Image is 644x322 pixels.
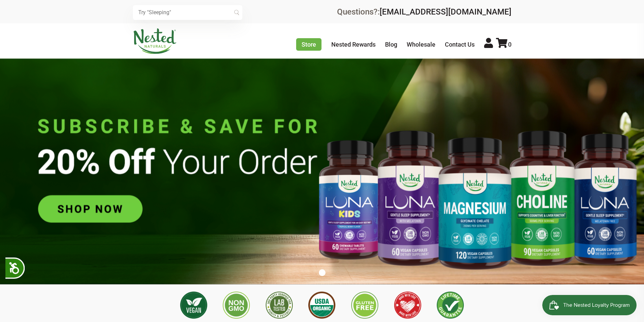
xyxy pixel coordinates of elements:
[496,41,511,48] a: 0
[319,269,326,276] button: 1 of 1
[445,41,475,48] a: Contact Us
[133,5,242,20] input: Try "Sleeping"
[296,38,321,51] a: Store
[331,41,376,48] a: Nested Rewards
[385,41,397,48] a: Blog
[542,295,637,315] iframe: Button to open loyalty program pop-up
[437,292,464,319] img: Lifetime Guarantee
[223,292,250,319] img: Non GMO
[180,292,207,319] img: Vegan
[266,292,293,319] img: 3rd Party Lab Tested
[407,41,435,48] a: Wholesale
[351,292,378,319] img: Gluten Free
[380,7,511,17] a: [EMAIL_ADDRESS][DOMAIN_NAME]
[394,292,421,319] img: Made with Love
[308,292,335,319] img: USDA Organic
[337,8,511,16] div: Questions?:
[508,41,511,48] span: 0
[133,28,177,54] img: Nested Naturals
